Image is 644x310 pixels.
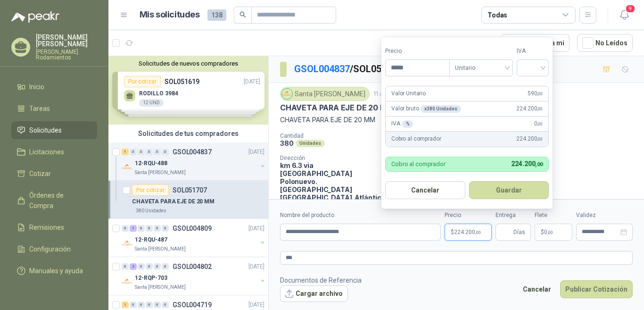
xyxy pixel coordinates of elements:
[535,224,572,241] p: $ 0,00
[138,149,145,155] div: 0
[11,143,97,161] a: Licitaciones
[130,302,137,308] div: 0
[475,230,481,235] span: ,00
[29,244,71,254] span: Configuración
[544,229,553,235] span: 0
[455,61,507,75] span: Unitario
[487,10,507,20] div: Todas
[495,211,531,220] label: Entrega
[122,225,129,232] div: 0
[29,82,44,92] span: Inicio
[11,165,97,183] a: Cotizar
[541,229,544,235] span: $
[154,302,161,308] div: 0
[173,263,212,270] p: GSOL004802
[108,56,268,125] div: Solicitudes de nuevos compradoresPor cotizarSOL051619[DATE] RODILLO 398412 UNDPor cotizarSOL05154...
[577,34,633,52] button: No Leídos
[11,218,97,236] a: Remisiones
[501,34,570,52] button: Asignado a mi
[122,149,129,155] div: 1
[154,263,161,270] div: 0
[280,115,633,125] p: CHAVETA PARA EJE DE 20 MM
[280,161,385,201] p: km 6.3 via [GEOGRAPHIC_DATA] Polonuevo. [GEOGRAPHIC_DATA] [GEOGRAPHIC_DATA] , Atlántico
[138,302,145,308] div: 0
[280,285,348,302] button: Cargar archivo
[162,263,169,270] div: 0
[616,7,633,24] button: 9
[239,11,246,18] span: search
[294,63,350,75] a: GSOL004837
[135,235,167,244] p: 12-RQU-487
[122,261,266,291] a: 0 2 0 0 0 0 GSOL004802[DATE] Company Logo12-RQP-703Santa [PERSON_NAME]
[560,280,633,298] button: Publicar Cotización
[29,266,83,276] span: Manuales y ayuda
[248,262,264,271] p: [DATE]
[248,301,264,310] p: [DATE]
[11,186,97,215] a: Órdenes de Compra
[173,302,212,308] p: GSOL004719
[518,280,556,298] button: Cancelar
[135,274,167,283] p: 12-RQP-703
[11,262,97,280] a: Manuales y ayuda
[135,284,186,291] p: Santa [PERSON_NAME]
[280,275,362,285] p: Documentos de Referencia
[122,302,129,308] div: 1
[173,187,207,193] p: SOL051707
[162,225,169,232] div: 0
[280,133,404,139] p: Cantidad
[135,169,186,176] p: Santa [PERSON_NAME]
[511,160,543,168] span: 224.200
[528,89,543,98] span: 590
[108,125,268,142] div: Solicitudes de tus compradores
[135,245,186,253] p: Santa [PERSON_NAME]
[445,211,492,220] label: Precio
[513,224,525,240] span: Días
[29,125,62,135] span: Solicitudes
[29,168,51,179] span: Cotizar
[454,229,481,235] span: 224.200
[280,155,385,161] p: Dirección
[122,223,266,253] a: 0 1 0 0 0 0 GSOL004809[DATE] Company Logo12-RQU-487Santa [PERSON_NAME]
[282,89,292,99] img: Company Logo
[138,263,145,270] div: 0
[537,106,543,111] span: ,00
[11,78,97,96] a: Inicio
[535,161,543,168] span: ,00
[439,35,494,50] div: 1 - 50 de 74
[385,47,449,56] label: Precio
[547,230,553,235] span: ,00
[537,91,543,96] span: ,00
[11,121,97,139] a: Solicitudes
[132,184,169,196] div: Por cotizar
[146,263,153,270] div: 0
[296,140,325,147] div: Unidades
[108,181,268,219] a: Por cotizarSOL051707CHAVETA PARA EJE DE 20 MM380 Unidades
[517,47,549,56] label: IVA
[537,136,543,142] span: ,00
[11,100,97,117] a: Tareas
[537,121,543,126] span: ,00
[173,225,212,232] p: GSOL004809
[280,211,441,220] label: Nombre del producto
[36,49,97,60] p: [PERSON_NAME] Rodamientos
[162,149,169,155] div: 0
[29,103,50,114] span: Tareas
[391,119,413,128] p: IVA
[162,302,169,308] div: 0
[146,302,153,308] div: 0
[146,149,153,155] div: 0
[445,224,492,241] p: $224.200,00
[534,119,543,128] span: 0
[146,225,153,232] div: 0
[130,225,137,232] div: 1
[207,9,226,21] span: 138
[280,103,394,113] p: CHAVETA PARA EJE DE 20 MM
[385,181,465,199] button: Cancelar
[122,238,133,249] img: Company Logo
[29,190,88,211] span: Órdenes de Compra
[294,62,403,76] p: / SOL051707
[122,276,133,287] img: Company Logo
[469,181,549,199] button: Guardar
[11,240,97,258] a: Configuración
[36,34,97,47] p: [PERSON_NAME] [PERSON_NAME]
